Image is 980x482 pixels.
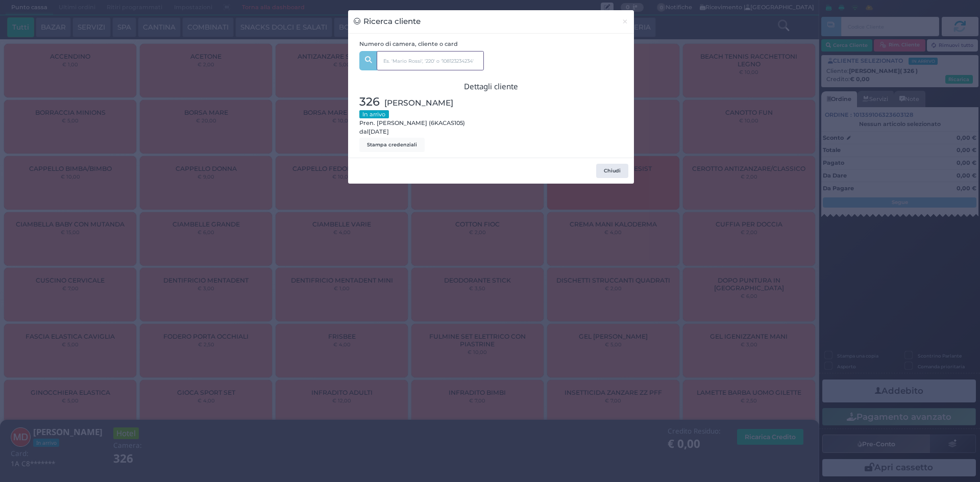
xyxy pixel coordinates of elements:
[622,16,628,27] span: ×
[359,138,425,152] button: Stampa credenziali
[354,16,421,28] h3: Ricerca cliente
[354,93,491,152] div: Pren. [PERSON_NAME] (6KACAS105) dal
[359,40,458,48] label: Numero di camera, cliente o card
[596,164,628,178] button: Chiudi
[359,93,380,111] span: 326
[359,82,623,91] h3: Dettagli cliente
[377,51,484,70] input: Es. 'Mario Rossi', '220' o '108123234234'
[359,110,389,118] small: In arrivo
[616,10,634,33] button: Chiudi
[384,97,453,109] span: [PERSON_NAME]
[369,128,389,136] span: [DATE]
